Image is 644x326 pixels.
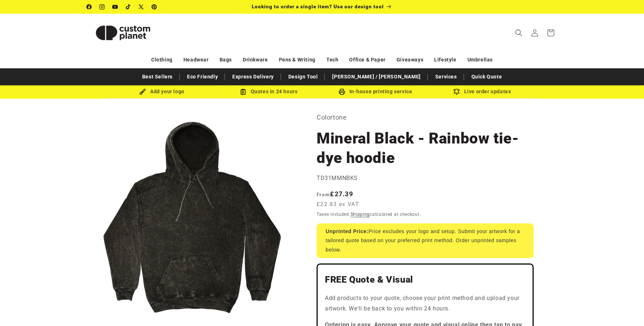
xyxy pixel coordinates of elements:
[325,293,525,314] p: Add products to your quote, choose your print method and upload your artwork. We'll be back to yo...
[468,70,506,83] a: Quick Quote
[109,87,215,96] div: Add your logo
[84,14,162,52] a: Custom Planet
[326,228,369,234] strong: Unprinted Price:
[240,89,246,95] img: Order Updates Icon
[397,53,423,66] a: Giveaways
[317,192,330,197] span: From
[429,87,535,96] div: Live order updates
[326,53,338,66] a: Tech
[329,70,424,83] a: [PERSON_NAME] / [PERSON_NAME]
[467,53,493,66] a: Umbrellas
[339,89,345,95] img: In-house printing
[317,112,534,123] p: Colortone
[317,190,353,198] strong: £27.39
[349,53,385,66] a: Office & Paper
[252,4,384,9] span: Looking to order a single item? Use our design tool
[322,87,429,96] div: In-house printing service
[183,53,209,66] a: Headwear
[285,70,322,83] a: Design Tool
[243,53,268,66] a: Drinkware
[139,89,146,95] img: Brush Icon
[139,70,176,83] a: Best Sellers
[434,53,456,66] a: Lifestyle
[87,17,159,49] img: Custom Planet
[317,129,534,168] h1: Mineral Black - Rainbow tie-dye hoodie
[351,212,370,217] a: Shipping
[317,175,358,181] span: TD31MMNBKS
[229,70,277,83] a: Express Delivery
[183,70,221,83] a: Eco Friendly
[432,70,461,83] a: Services
[317,211,534,218] div: Taxes included. calculated at checkout.
[317,223,534,258] div: Price excludes your logo and setup. Submit your artwork for a tailored quote based on your prefer...
[453,89,460,95] img: Order updates
[511,25,527,41] summary: Search
[325,274,525,286] h2: FREE Quote & Visual
[279,53,315,66] a: Pens & Writing
[215,87,322,96] div: Quotes in 24 hours
[317,200,359,209] span: £22.83 ex VAT
[151,53,173,66] a: Clothing
[220,53,232,66] a: Bags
